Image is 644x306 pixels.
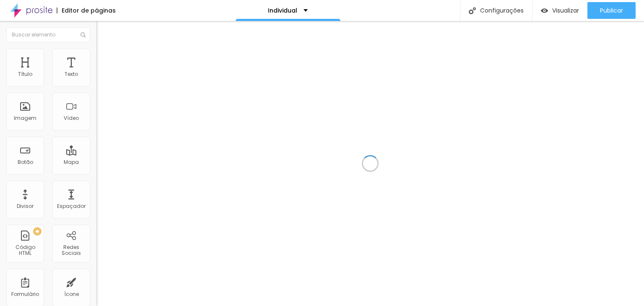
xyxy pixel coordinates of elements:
button: Publicar [587,2,636,19]
div: Divisor [17,203,34,209]
span: Visualizar [552,7,579,14]
div: Vídeo [64,115,79,121]
div: Imagem [14,115,36,121]
span: Publicar [600,7,623,14]
div: Título [18,71,32,77]
div: Redes Sociais [55,244,88,257]
div: Editor de páginas [57,8,116,13]
p: Individual [268,8,297,13]
div: Espaçador [57,203,86,209]
input: Buscar elemento [6,27,90,42]
img: view-1.svg [541,7,548,14]
div: Mapa [64,159,79,165]
div: Código HTML [8,244,42,257]
button: Visualizar [532,2,587,19]
div: Botão [18,159,33,165]
div: Formulário [11,291,39,297]
img: Icone [469,7,476,14]
div: Texto [65,71,78,77]
img: Icone [80,32,86,37]
div: Ícone [64,291,79,297]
